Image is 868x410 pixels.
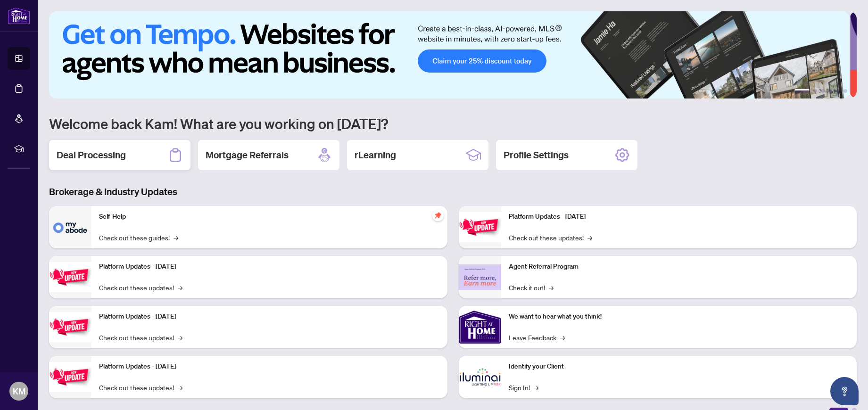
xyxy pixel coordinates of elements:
[794,89,810,93] button: 1
[836,89,840,93] button: 5
[8,7,30,25] img: logo
[178,382,182,393] span: →
[206,148,289,162] h2: Mortgage Referrals
[432,210,444,221] span: pushpin
[821,89,825,93] button: 3
[509,312,850,322] p: We want to hear what you think!
[459,356,501,398] img: Identify your Client
[49,362,91,392] img: Platform Updates - July 8, 2025
[509,382,538,393] a: Sign In!→
[99,332,182,343] a: Check out these updates!→
[560,332,565,343] span: →
[49,11,850,98] img: Slide 0
[49,185,857,198] h3: Brokerage & Industry Updates
[459,306,501,348] img: We want to hear what you think!
[99,312,440,322] p: Platform Updates - [DATE]
[509,212,850,222] p: Platform Updates - [DATE]
[178,332,182,343] span: →
[459,264,501,290] img: Agent Referral Program
[549,282,554,293] span: →
[49,312,91,342] img: Platform Updates - July 21, 2025
[99,382,182,393] a: Check out these updates!→
[49,206,91,248] img: Self-Help
[13,385,25,398] span: KM
[178,282,182,293] span: →
[828,89,832,93] button: 4
[174,232,178,243] span: →
[587,232,592,243] span: →
[830,377,859,405] button: Open asap
[355,148,396,162] h2: rLearning
[509,232,592,243] a: Check out these updates!→
[843,89,847,93] button: 6
[99,212,440,222] p: Self-Help
[459,212,501,242] img: Platform Updates - June 23, 2025
[509,262,850,272] p: Agent Referral Program
[813,89,817,93] button: 2
[99,232,178,243] a: Check out these guides!→
[509,282,554,293] a: Check it out!→
[99,262,440,272] p: Platform Updates - [DATE]
[49,262,91,292] img: Platform Updates - September 16, 2025
[509,361,850,372] p: Identify your Client
[57,148,126,162] h2: Deal Processing
[509,332,565,343] a: Leave Feedback→
[504,148,569,162] h2: Profile Settings
[99,282,182,293] a: Check out these updates!→
[99,361,440,372] p: Platform Updates - [DATE]
[49,115,857,132] h1: Welcome back Kam! What are you working on [DATE]?
[534,382,538,393] span: →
